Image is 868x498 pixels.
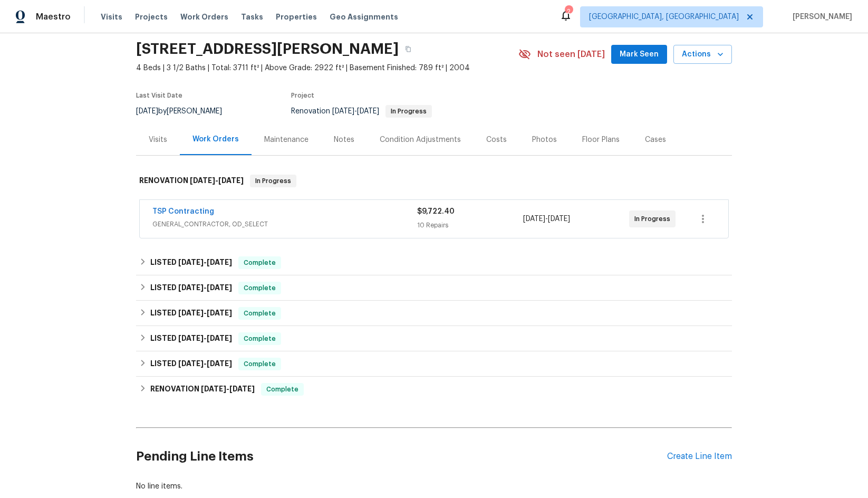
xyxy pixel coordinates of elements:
span: Complete [239,308,280,319]
span: [DATE] [523,215,545,223]
div: LISTED [DATE]-[DATE]Complete [136,351,732,377]
h6: RENOVATION [139,175,244,187]
span: [DATE] [201,385,226,392]
span: [DATE] [207,284,232,291]
span: [DATE] [332,108,354,115]
span: $9,722.40 [417,208,455,215]
div: LISTED [DATE]-[DATE]Complete [136,301,732,326]
div: LISTED [DATE]-[DATE]Complete [136,275,732,301]
span: - [178,334,232,342]
span: Complete [239,257,280,268]
span: Maestro [36,12,71,22]
span: In Progress [251,176,295,186]
span: [DATE] [548,215,570,223]
div: LISTED [DATE]-[DATE]Complete [136,326,732,351]
div: LISTED [DATE]-[DATE]Complete [136,250,732,275]
span: Visits [101,12,122,22]
span: [DATE] [178,284,204,291]
span: Renovation [291,108,432,115]
div: 2 [565,6,572,17]
h6: LISTED [150,282,232,294]
span: Complete [239,359,280,369]
h2: [STREET_ADDRESS][PERSON_NAME] [136,44,399,54]
div: RENOVATION [DATE]-[DATE]Complete [136,377,732,402]
div: Work Orders [192,134,239,145]
button: Actions [673,45,732,64]
h6: LISTED [150,256,232,269]
span: [DATE] [357,108,379,115]
div: Condition Adjustments [380,135,461,145]
span: [DATE] [207,334,232,342]
span: [DATE] [178,334,204,342]
h6: RENOVATION [150,383,255,396]
button: Mark Seen [611,45,667,64]
span: Complete [262,384,303,395]
div: Visits [149,135,167,145]
div: Photos [532,135,557,145]
span: - [178,360,232,367]
h6: LISTED [150,307,232,320]
span: In Progress [634,214,674,224]
h6: LISTED [150,358,232,370]
span: [DATE] [178,258,204,266]
span: [DATE] [229,385,255,392]
span: Mark Seen [620,48,659,61]
span: [DATE] [178,360,204,367]
span: [PERSON_NAME] [788,12,852,22]
span: - [178,258,232,266]
div: RENOVATION [DATE]-[DATE]In Progress [136,164,732,198]
div: by [PERSON_NAME] [136,105,235,118]
h6: LISTED [150,332,232,345]
span: - [332,108,379,115]
span: 4 Beds | 3 1/2 Baths | Total: 3711 ft² | Above Grade: 2922 ft² | Basement Finished: 789 ft² | 2004 [136,63,518,73]
h2: Pending Line Items [136,432,667,481]
span: [DATE] [136,108,158,115]
span: [DATE] [207,360,232,367]
div: Cases [645,135,666,145]
span: - [178,284,232,291]
div: No line items. [136,481,732,492]
span: [DATE] [178,309,204,317]
span: Complete [239,283,280,293]
div: Maintenance [264,135,308,145]
div: Notes [334,135,354,145]
span: [GEOGRAPHIC_DATA], [GEOGRAPHIC_DATA] [589,12,739,22]
span: Properties [276,12,317,22]
span: Actions [682,48,724,61]
span: - [190,177,244,184]
div: Costs [486,135,507,145]
span: - [201,385,255,392]
span: Projects [135,12,168,22]
span: Last Visit Date [136,92,182,99]
span: Project [291,92,314,99]
span: GENERAL_CONTRACTOR, OD_SELECT [152,219,417,229]
button: Copy Address [399,40,418,59]
span: Not seen [DATE] [537,49,605,60]
div: 10 Repairs [417,220,523,231]
span: Complete [239,333,280,344]
span: Geo Assignments [330,12,398,22]
div: Floor Plans [582,135,620,145]
span: - [523,214,570,224]
span: In Progress [387,108,431,114]
a: TSP Contracting [152,208,214,215]
span: Work Orders [180,12,228,22]
span: - [178,309,232,317]
span: [DATE] [207,309,232,317]
div: Create Line Item [667,452,732,462]
span: [DATE] [207,258,232,266]
span: [DATE] [218,177,244,184]
span: [DATE] [190,177,215,184]
span: Tasks [241,13,263,21]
